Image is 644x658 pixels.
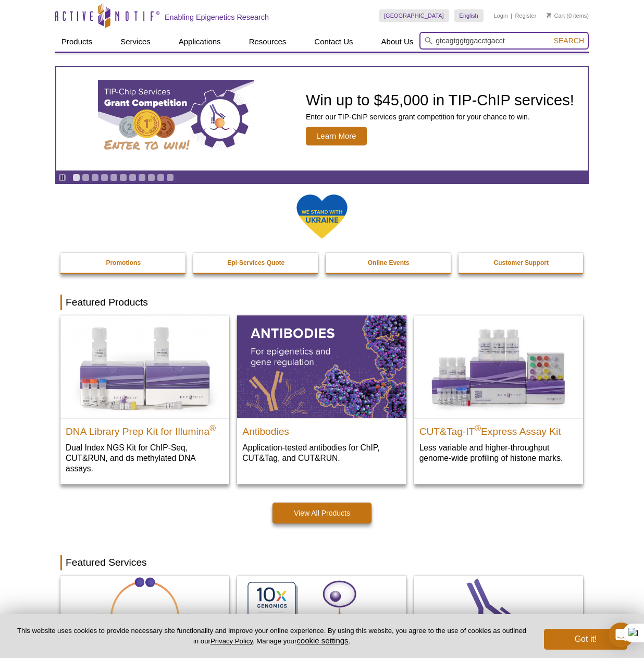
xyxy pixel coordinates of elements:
[494,259,549,266] strong: Customer Support
[414,315,583,473] a: CUT&Tag-IT® Express Assay Kit CUT&Tag-IT®Express Assay Kit Less variable and higher-throughput ge...
[237,315,406,473] a: All Antibodies Antibodies Application-tested antibodies for ChIP, CUT&Tag, and CUT&RUN.
[242,421,401,437] h2: Antibodies
[138,174,146,181] a: Go to slide 8
[273,503,371,523] a: View All Products
[227,259,284,266] strong: Epi-Services Quote
[296,193,348,240] img: We Stand With Ukraine
[165,13,269,22] h2: Enabling Epigenetics Research
[414,315,583,418] img: CUT&Tag-IT® Express Assay Kit
[55,32,98,52] a: Products
[379,9,449,22] a: [GEOGRAPHIC_DATA]
[554,36,584,45] span: Search
[419,421,578,437] h2: CUT&Tag-IT Express Assay Kit
[306,127,367,145] span: Learn More
[17,626,527,646] p: This website uses cookies to provide necessary site functionality and improve your online experie...
[544,629,627,650] button: Got it!
[242,442,401,464] p: Application-tested antibodies for ChIP, CUT&Tag, and CUT&RUN.
[72,174,80,181] a: Go to slide 1
[82,174,90,181] a: Go to slide 2
[66,442,224,474] p: Dual Index NGS Kit for ChIP-Seq, CUT&RUN, and ds methylated DNA assays.
[475,423,481,432] sup: ®
[308,32,359,52] a: Contact Us
[209,423,216,432] sup: ®
[296,636,348,645] button: cookie settings
[58,174,66,181] a: Toggle autoplay
[210,637,253,645] a: Privacy Policy
[147,174,155,181] a: Go to slide 9
[60,315,229,484] a: DNA Library Prep Kit for Illumina DNA Library Prep Kit for Illumina® Dual Index NGS Kit for ChIP-...
[419,442,578,464] p: Less variable and higher-throughput genome-wide profiling of histone marks​.
[494,12,508,19] a: Login
[511,9,512,22] li: |
[91,174,99,181] a: Go to slide 3
[193,253,319,273] a: Epi-Services Quote
[368,259,410,266] strong: Online Events
[609,623,634,648] div: Open Intercom Messenger
[60,555,584,570] h2: Featured Services
[157,174,165,181] a: Go to slide 10
[56,67,588,170] a: TIP-ChIP Services Grant Competition Win up to $45,000 in TIP-ChIP services! Enter our TIP-ChIP se...
[66,421,224,437] h2: DNA Library Prep Kit for Illumina
[60,253,187,273] a: Promotions
[547,12,565,19] a: Cart
[515,12,536,19] a: Register
[166,174,174,181] a: Go to slide 11
[129,174,137,181] a: Go to slide 7
[547,9,589,22] li: (0 items)
[547,13,551,18] img: Your Cart
[110,174,118,181] a: Go to slide 5
[306,92,574,108] h2: Win up to $45,000 in TIP-ChIP services!
[237,315,406,418] img: All Antibodies
[56,67,588,170] article: TIP-ChIP Services Grant Competition
[172,32,227,52] a: Applications
[306,112,574,121] p: Enter our TIP-ChIP services grant competition for your chance to win.
[60,295,584,310] h2: Featured Products
[419,32,589,50] input: Keyword, Cat. No.
[459,253,585,273] a: Customer Support
[551,36,587,45] button: Search
[243,32,293,52] a: Resources
[101,174,108,181] a: Go to slide 4
[114,32,157,52] a: Services
[106,259,141,266] strong: Promotions
[60,315,229,418] img: DNA Library Prep Kit for Illumina
[119,174,127,181] a: Go to slide 6
[98,80,254,158] img: TIP-ChIP Services Grant Competition
[375,32,420,52] a: About Us
[454,9,484,22] a: English
[326,253,452,273] a: Online Events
